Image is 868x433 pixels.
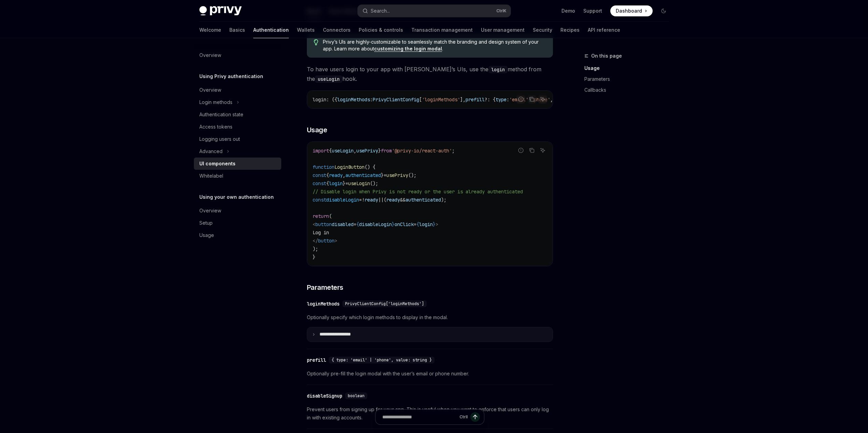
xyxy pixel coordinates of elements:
[354,148,356,154] span: ,
[313,164,335,170] span: function
[441,197,446,203] span: );
[313,238,318,244] span: </
[194,49,281,61] a: Overview
[194,108,281,121] a: Authentication state
[516,146,525,155] button: Report incorrect code
[313,213,329,219] span: return
[194,158,281,170] a: UI components
[381,172,384,178] span: }
[373,96,419,103] span: PrivyClientConfig
[405,197,441,203] span: authenticated
[583,8,602,14] a: Support
[381,148,392,154] span: from
[313,254,315,260] span: }
[313,189,523,195] span: // Disable login when Privy is not ready or the user is already authenticated
[485,96,496,103] span: ?: {
[194,121,281,133] a: Access tokens
[374,46,442,52] a: customizing the login modal
[307,64,553,84] span: To have users login to your app with [PERSON_NAME]’s UIs, use the method from the hook.
[315,75,342,83] code: useLogin
[378,148,381,154] span: }
[527,95,536,104] button: Copy the contents from the code block
[658,5,669,16] button: Toggle dark mode
[470,412,480,422] button: Send message
[411,22,473,38] a: Transaction management
[326,197,359,203] span: disableLogin
[359,22,403,38] a: Policies & controls
[307,392,342,399] div: disableSignup
[199,123,232,131] div: Access tokens
[392,221,395,227] span: }
[356,148,378,154] span: usePrivy
[496,96,507,103] span: type
[370,96,373,103] span: :
[199,207,221,215] div: Overview
[199,51,221,59] div: Overview
[307,313,553,322] span: Optionally specify which login methods to display in the modal.
[326,172,329,178] span: {
[307,300,340,307] div: loginMethods
[481,22,525,38] a: User management
[591,52,622,60] span: On this page
[384,172,386,178] span: =
[414,221,416,227] span: =
[307,370,553,378] span: Optionally pre-fill the login modal with the user’s email or phone number.
[356,221,359,227] span: {
[538,146,547,155] button: Ask AI
[318,238,335,244] span: button
[332,221,354,227] span: disabled
[584,74,674,85] a: Parameters
[345,301,424,307] span: PrivyClientConfig['loginMethods']
[382,409,457,424] input: Ask a question...
[616,8,642,14] span: Dashboard
[343,172,345,178] span: ,
[313,197,326,203] span: const
[199,98,232,106] div: Login methods
[348,180,370,186] span: useLogin
[199,72,263,80] h5: Using Privy authentication
[335,238,337,244] span: >
[199,219,213,227] div: Setup
[194,217,281,229] a: Setup
[337,96,370,103] span: loginMethods
[199,135,240,143] div: Logging users out
[433,221,436,227] span: }
[588,22,620,38] a: API reference
[365,164,375,170] span: () {
[419,221,433,227] span: login
[194,96,281,108] button: Toggle Login methods section
[395,221,414,227] span: onClick
[359,197,362,203] span: =
[253,22,289,38] a: Authentication
[422,96,460,103] span: 'loginMethods'
[507,96,509,103] span: :
[386,172,408,178] span: usePrivy
[307,125,327,135] span: Usage
[436,221,438,227] span: >
[345,172,381,178] span: authenticated
[550,96,553,103] span: ,
[386,197,400,203] span: ready
[408,172,416,178] span: ();
[610,5,653,16] a: Dashboard
[331,357,432,363] span: { type: 'email' | 'phone', value: string }
[460,96,466,103] span: ],
[313,246,318,252] span: );
[313,221,315,227] span: <
[419,96,422,103] span: [
[229,22,245,38] a: Basics
[358,5,511,17] button: Open search
[584,85,674,95] a: Callbacks
[297,22,315,38] a: Wallets
[307,357,326,363] div: prefill
[343,180,345,186] span: }
[199,110,243,119] div: Authentication state
[199,231,214,239] div: Usage
[560,22,580,38] a: Recipes
[452,148,455,154] span: ;
[199,193,274,201] h5: Using your own authentication
[345,180,348,186] span: =
[329,172,343,178] span: ready
[199,22,221,38] a: Welcome
[326,96,337,103] span: : ({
